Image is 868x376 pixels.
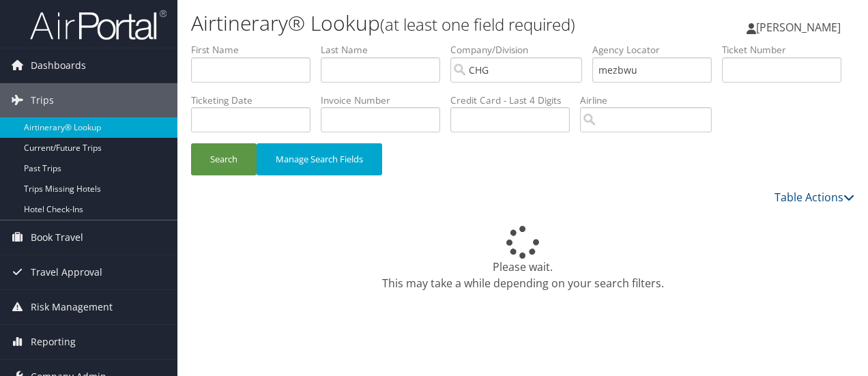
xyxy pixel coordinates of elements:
[191,226,854,291] div: Please wait. This may take a while depending on your search filters.
[191,143,257,175] button: Search
[31,220,83,255] span: Book Travel
[450,43,592,57] label: Company/Division
[31,290,113,324] span: Risk Management
[31,83,54,117] span: Trips
[31,48,86,83] span: Dashboards
[450,93,580,107] label: Credit Card - Last 4 Digits
[257,143,382,175] button: Manage Search Fields
[191,9,633,38] h1: Airtinerary® Lookup
[580,93,722,107] label: Airline
[592,43,722,57] label: Agency Locator
[380,13,575,35] small: (at least one field required)
[191,43,321,57] label: First Name
[321,43,450,57] label: Last Name
[756,20,841,35] span: [PERSON_NAME]
[722,43,852,57] label: Ticket Number
[321,93,450,107] label: Invoice Number
[30,9,167,41] img: airportal-logo.png
[775,190,854,205] a: Table Actions
[31,255,102,289] span: Travel Approval
[31,325,76,359] span: Reporting
[747,7,854,48] a: [PERSON_NAME]
[191,93,321,107] label: Ticketing Date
